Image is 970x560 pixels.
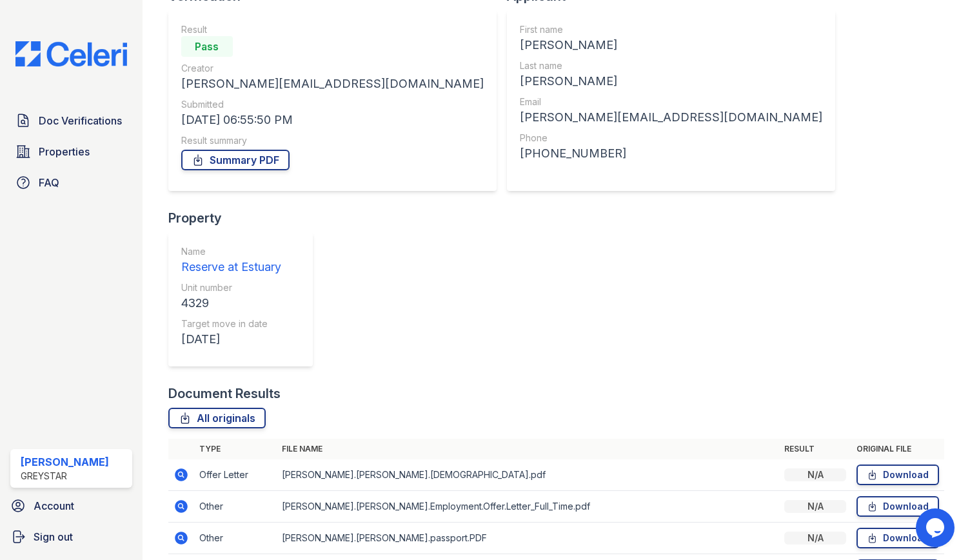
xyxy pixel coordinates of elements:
th: Original file [851,439,944,459]
span: Doc Verifications [39,113,122,128]
a: Summary PDF [181,150,290,170]
div: Email [520,95,822,108]
div: [DATE] [181,330,281,348]
a: FAQ [10,170,132,195]
td: Other [194,491,277,523]
td: [PERSON_NAME].[PERSON_NAME].Employment.Offer.Letter_Full_Time.pdf [277,491,779,523]
div: N/A [784,532,846,545]
td: [PERSON_NAME].[PERSON_NAME].[DEMOGRAPHIC_DATA].pdf [277,459,779,491]
th: File name [277,439,779,459]
div: Reserve at Estuary [181,258,281,276]
div: Greystar [21,470,109,483]
span: FAQ [39,175,59,190]
div: Phone [520,132,822,145]
th: Type [194,439,277,459]
span: Account [34,498,74,514]
div: Last name [520,59,822,72]
div: [PERSON_NAME] [520,72,822,90]
div: [PHONE_NUMBER] [520,145,822,163]
a: Account [5,493,137,519]
div: Pass [181,36,233,57]
td: [PERSON_NAME].[PERSON_NAME].passport.PDF [277,523,779,554]
span: Properties [39,144,90,159]
th: Result [779,439,851,459]
div: Document Results [168,385,281,403]
div: [DATE] 06:55:50 PM [181,111,484,129]
div: N/A [784,468,846,481]
div: Result [181,23,484,36]
div: Submitted [181,98,484,111]
div: Result summary [181,134,484,147]
div: [PERSON_NAME][EMAIL_ADDRESS][DOMAIN_NAME] [181,75,484,93]
iframe: chat widget [916,508,957,547]
a: Doc Verifications [10,108,132,134]
div: [PERSON_NAME][EMAIL_ADDRESS][DOMAIN_NAME] [520,108,822,126]
div: Creator [181,62,484,75]
span: Sign out [34,529,73,545]
div: [PERSON_NAME] [21,454,109,470]
div: Target move in date [181,317,281,330]
a: Download [856,496,939,517]
td: Offer Letter [194,459,277,491]
a: Properties [10,139,132,165]
div: First name [520,23,822,36]
a: Name Reserve at Estuary [181,245,281,276]
a: Sign out [5,524,137,550]
div: Unit number [181,281,281,294]
a: Download [856,465,939,485]
div: 4329 [181,294,281,312]
div: Name [181,245,281,258]
td: Other [194,523,277,554]
div: Property [168,209,323,227]
a: Download [856,528,939,548]
a: All originals [168,408,266,428]
img: CE_Logo_Blue-a8612792a0a2168367f1c8372b55b34899dd931a85d93a1a3d3e32e68fde9ad4.png [5,41,137,66]
div: N/A [784,500,846,513]
div: [PERSON_NAME] [520,36,822,54]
